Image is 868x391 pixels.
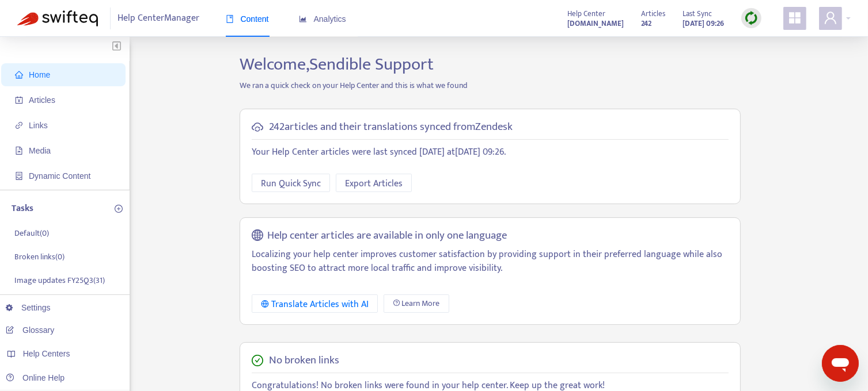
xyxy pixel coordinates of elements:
[118,7,200,29] span: Help Center Manager
[299,15,307,23] span: area-chart
[252,121,263,133] span: cloud-sync
[641,7,665,20] span: Articles
[226,14,269,24] span: Content
[15,147,23,155] span: file-image
[17,10,98,26] img: Swifteq
[29,146,51,155] span: Media
[269,121,513,134] h5: 242 articles and their translations synced from Zendesk
[822,345,859,382] iframe: Button to launch messaging window
[252,145,729,159] p: Your Help Center articles were last synced [DATE] at [DATE] 09:26 .
[29,95,55,105] span: Articles
[299,14,346,24] span: Analytics
[12,202,33,216] p: Tasks
[6,373,65,382] a: Online Help
[567,17,624,30] strong: [DOMAIN_NAME]
[345,177,403,191] span: Export Articles
[641,17,651,30] strong: 242
[15,172,23,180] span: container
[567,7,605,20] span: Help Center
[744,11,759,25] img: sync.dc5367851b00ba804db3.png
[268,229,507,243] h5: Help center articles are available in only one language
[23,349,70,358] span: Help Centers
[261,177,321,191] span: Run Quick Sync
[6,303,51,312] a: Settings
[115,205,123,213] span: plus-circle
[252,248,729,275] p: Localizing your help center improves customer satisfaction by providing support in their preferre...
[29,70,50,79] span: Home
[226,15,234,23] span: book
[402,297,440,310] span: Learn More
[14,227,49,239] p: Default ( 0 )
[683,7,712,20] span: Last Sync
[29,121,48,130] span: Links
[29,171,90,181] span: Dynamic Content
[567,17,624,30] a: [DOMAIN_NAME]
[252,174,330,192] button: Run Quick Sync
[14,251,65,263] p: Broken links ( 0 )
[252,355,263,366] span: check-circle
[384,294,449,313] a: Learn More
[6,325,54,335] a: Glossary
[683,17,724,30] strong: [DATE] 09:26
[336,174,412,192] button: Export Articles
[15,121,23,129] span: link
[240,50,434,79] span: Welcome, Sendible Support
[269,354,339,367] h5: No broken links
[252,294,378,313] button: Translate Articles with AI
[15,71,23,79] span: home
[15,96,23,104] span: account-book
[824,11,837,25] span: user
[252,229,263,243] span: global
[788,11,802,25] span: appstore
[231,79,749,91] p: We ran a quick check on your Help Center and this is what we found
[261,297,369,312] div: Translate Articles with AI
[14,274,105,286] p: Image updates FY25Q3 ( 31 )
